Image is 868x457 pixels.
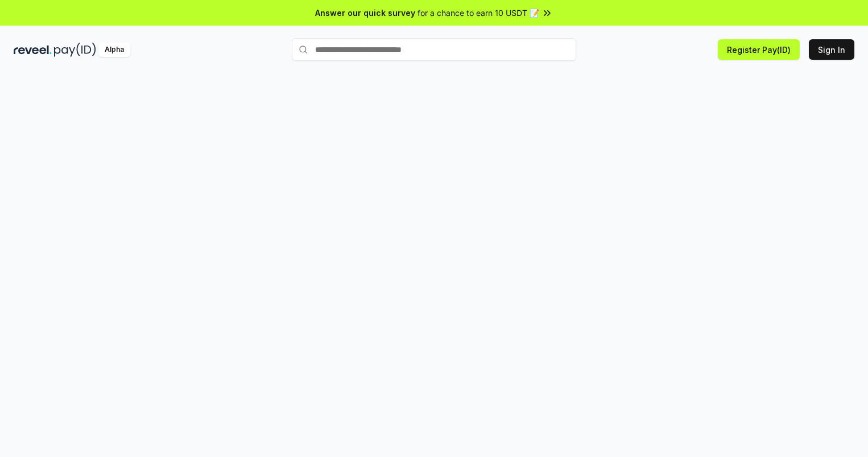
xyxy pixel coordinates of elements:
[809,39,854,60] button: Sign In
[315,7,415,19] span: Answer our quick survey
[98,43,130,57] div: Alpha
[718,39,800,60] button: Register Pay(ID)
[418,7,539,19] span: for a chance to earn 10 USDT 📝
[14,43,52,57] img: reveel_dark
[54,43,96,57] img: pay_id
